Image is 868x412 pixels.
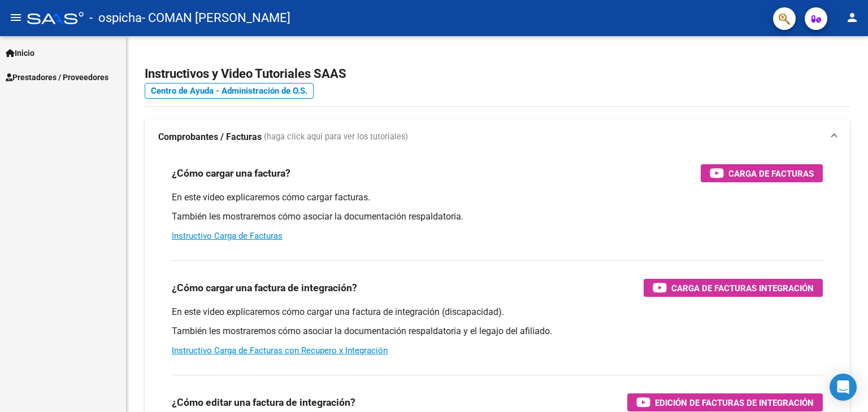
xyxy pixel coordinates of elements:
[145,119,850,155] mat-expansion-panel-header: Comprobantes / Facturas (haga click aquí para ver los tutoriales)
[145,63,850,85] h2: Instructivos y Video Tutoriales SAAS
[627,393,823,411] button: Edición de Facturas de integración
[145,83,314,99] a: Centro de Ayuda - Administración de O.S.
[172,231,283,241] a: Instructivo Carga de Facturas
[644,279,823,297] button: Carga de Facturas Integración
[655,396,814,410] span: Edición de Facturas de integración
[671,281,814,295] span: Carga de Facturas Integración
[172,325,823,338] p: También les mostraremos cómo asociar la documentación respaldatoria y el legajo del afiliado.
[89,6,142,30] span: - ospicha
[172,280,357,296] h3: ¿Cómo cargar una factura de integración?
[6,47,34,59] span: Inicio
[172,306,823,318] p: En este video explicaremos cómo cargar una factura de integración (discapacidad).
[172,191,823,204] p: En este video explicaremos cómo cargar facturas.
[172,345,388,356] a: Instructivo Carga de Facturas con Recupero x Integración
[830,374,857,401] div: Open Intercom Messenger
[9,11,23,24] mat-icon: menu
[172,165,290,181] h3: ¿Cómo cargar una factura?
[172,211,823,223] p: También les mostraremos cómo asociar la documentación respaldatoria.
[728,166,814,181] span: Carga de Facturas
[142,6,290,30] span: - COMAN [PERSON_NAME]
[264,131,408,143] span: (haga click aquí para ver los tutoriales)
[6,71,108,84] span: Prestadores / Proveedores
[701,164,823,182] button: Carga de Facturas
[172,395,355,410] h3: ¿Cómo editar una factura de integración?
[158,131,262,143] strong: Comprobantes / Facturas
[845,11,859,24] mat-icon: person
